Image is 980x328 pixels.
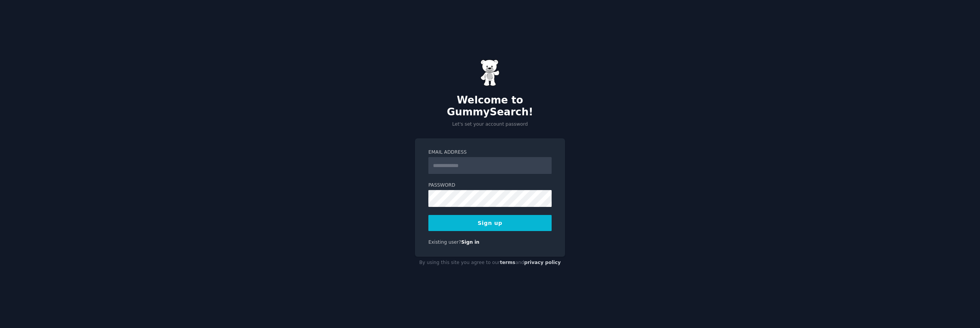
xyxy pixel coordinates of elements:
[428,215,552,231] button: Sign up
[428,149,552,156] label: Email Address
[428,182,552,189] label: Password
[524,260,561,265] a: privacy policy
[415,121,565,128] p: Let's set your account password
[500,260,515,265] a: terms
[428,239,461,245] span: Existing user?
[480,59,500,86] img: Gummy Bear
[415,257,565,269] div: By using this site you agree to our and
[415,94,565,118] h2: Welcome to GummySearch!
[461,239,480,245] a: Sign in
